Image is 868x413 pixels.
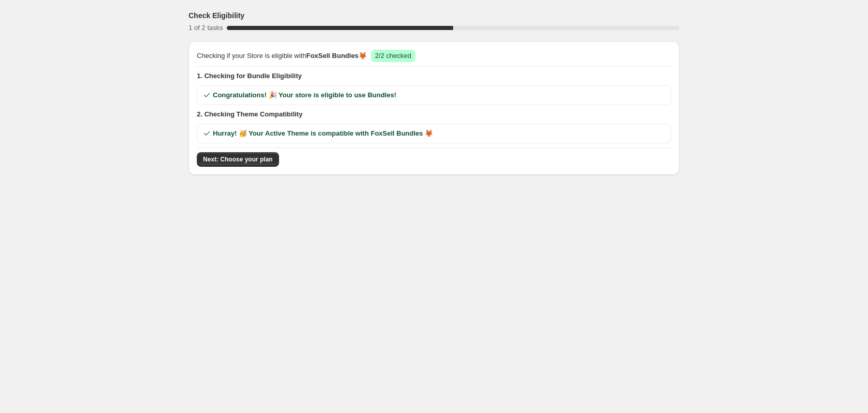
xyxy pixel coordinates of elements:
button: Next: Choose your plan [197,152,279,167]
span: 1 of 2 tasks [189,24,223,32]
span: 2. Checking Theme Compatibility [197,109,671,120]
span: 2/2 checked [375,52,411,60]
span: FoxSell Bundles [306,52,359,60]
span: Next: Choose your plan [203,155,273,164]
span: Hurray! 🥳 Your Active Theme is compatible with FoxSell Bundles 🦊 [213,128,433,139]
h3: Check Eligibility [189,10,244,21]
span: 1. Checking for Bundle Eligibility [197,71,671,81]
span: Checking if your Store is eligible with 🦊 [197,51,367,61]
span: Congratulations! 🎉 Your store is eligible to use Bundles! [213,90,396,100]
